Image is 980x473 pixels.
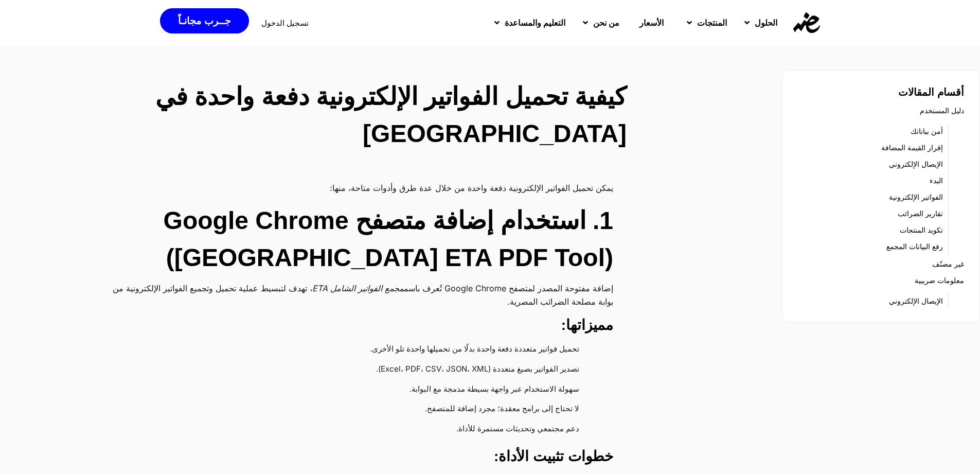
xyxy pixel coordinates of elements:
[889,190,943,204] a: الفواتير الإلكترونية
[911,124,943,138] a: أمن بياناتك
[111,340,593,360] li: تحميل فواتير متعددة دفعة واحدة بدلًا من تحميلها واحدة تلو الأخرى.
[639,16,664,29] span: الأسعار
[261,19,309,27] a: تسجيل الدخول
[627,9,676,36] a: الأسعار
[111,380,593,400] li: سهولة الاستخدام عبر واجهة بسيطة مدمجة مع البوابة.
[676,9,734,36] a: المنتجات
[101,181,613,195] p: يمكن تحميل الفواتير الإلكترونية دفعة واحدة من خلال عدة طرق وأدوات متاحة، منها:
[898,86,964,98] strong: أقسام المقالات
[160,8,248,33] a: جــرب مجانـاً
[881,141,943,155] a: إقرار القيمة المضافة
[734,9,785,36] a: الحلول
[101,282,613,308] p: إضافة مفتوحة المصدر لمتصفح Google Chrome تُعرف باسم ، تهدف لتبسيط عملية تحميل وتجميع الفواتير الإ...
[178,16,230,26] span: جــرب مجانـاً
[312,283,404,293] em: مجمع الفواتير الشامل ETA
[505,16,565,29] span: التعليم والمساعدة
[793,12,820,33] img: eDariba
[898,206,943,221] a: تقارير الضرائب
[111,419,593,440] li: دعم مجتمعي وتحديثات مستمرة للأداة.
[573,9,627,36] a: من نحن
[593,16,619,29] span: من نحن
[920,103,964,118] a: دليل المستخدم
[697,16,727,29] span: المنتجات
[101,202,613,276] h2: 1. استخدام إضافة متصفح Google Chrome ([GEOGRAPHIC_DATA] ETA PDF Tool)
[889,294,943,308] a: الإيصال الإلكتروني
[932,257,964,271] a: غير مصنّف
[101,316,613,335] h3: مميزاتها:
[755,16,777,29] span: الحلول
[915,273,964,288] a: معلومات ضريبية
[886,239,943,254] a: رفع البيانات المجمع
[889,157,943,171] a: الإيصال الإلكتروني
[113,78,627,152] h2: كيفية تحميل الفواتير الإلكترونية دفعة واحدة في [GEOGRAPHIC_DATA]
[111,399,593,419] li: لا تحتاج إلى برامج معقدة؛ مجرد إضافة للمتصفح.
[111,360,593,380] li: تصدير الفواتير بصيغ متعددة (Excel، PDF، CSV، JSON، XML).
[101,447,613,466] h3: خطوات تثبيت الأداة:
[900,223,943,237] a: تكويد المنتجات
[930,173,943,188] a: البدء
[484,9,573,36] a: التعليم والمساعدة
